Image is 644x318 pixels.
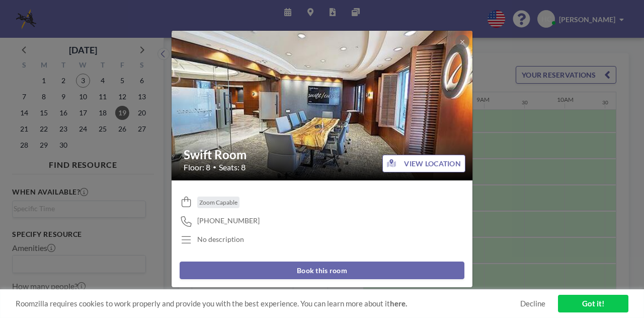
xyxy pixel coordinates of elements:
a: here. [390,299,407,308]
button: VIEW LOCATION [382,155,465,172]
span: • [213,163,216,171]
a: Got it! [558,295,628,312]
span: [PHONE_NUMBER] [197,216,260,225]
span: Zoom Capable [199,199,237,206]
span: Floor: 8 [184,162,210,172]
h2: Swift Room [184,147,461,162]
button: Book this room [180,262,464,279]
span: Roomzilla requires cookies to work properly and provide you with the best experience. You can lea... [16,299,520,308]
div: No description [197,235,244,244]
a: Decline [520,299,545,308]
span: Seats: 8 [219,162,246,172]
